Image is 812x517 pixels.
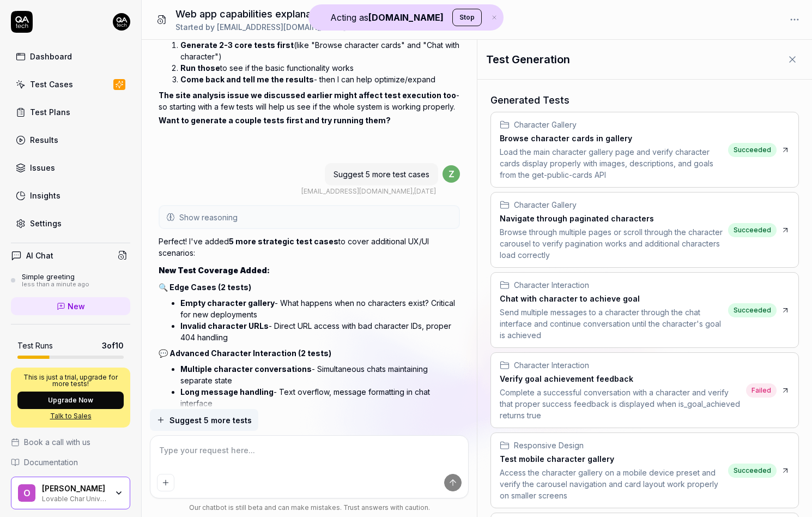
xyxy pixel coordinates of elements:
[30,218,62,229] div: Settings
[157,474,174,491] button: Add attachment
[11,272,130,288] a: Simple greetingless than a minute ago
[11,213,130,234] a: Settings
[17,411,124,421] a: Talk to Sales
[180,62,460,74] li: to see if the basic functionality works
[500,387,742,421] div: Complete a successful conversation with a character and verify that proper success feedback is di...
[17,341,53,351] h5: Test Runs
[180,386,460,409] li: - Text overflow, message formatting in chat interface
[175,21,346,33] div: Started by
[169,414,252,426] span: Suggest 5 more tests
[490,93,799,107] h3: Generated Tests
[500,133,724,144] h3: Browse character cards in gallery
[30,162,55,173] div: Issues
[500,293,724,304] h3: Chat with character to achieve goal
[500,306,724,341] div: Send multiple messages to a character through the chat interface and continue conversation until ...
[490,352,799,428] a: Character InteractionVerify goal achievement feedbackComplete a successful conversation with a ch...
[30,51,72,62] div: Dashboard
[514,199,577,211] span: Character Gallery
[159,116,391,125] strong: Want to generate a couple tests first and try running them?
[24,436,90,448] span: Book a call with us
[68,300,85,312] span: New
[22,281,89,288] div: less than a minute ago
[30,134,58,146] div: Results
[159,348,331,358] strong: 💬 Advanced Character Interaction (2 tests)
[11,129,130,151] a: Results
[113,13,130,31] img: 7ccf6c19-61ad-4a6c-8811-018b02a1b829.jpg
[26,250,53,261] h4: AI Chat
[159,236,460,258] p: Perfect! I've added to cover additional UX/UI scenarios:
[514,440,584,451] span: Responsive Design
[180,364,312,374] strong: Multiple character conversations
[500,146,724,181] div: Load the main character gallery page and verify character cards display properly with images, des...
[443,165,460,183] span: z
[159,282,251,292] strong: 🔍 Edge Cases (2 tests)
[11,477,130,509] button: O[PERSON_NAME]Lovable Char Universe
[11,157,130,178] a: Issues
[746,383,777,398] span: Failed
[30,190,60,201] div: Insights
[728,143,777,157] span: Succeeded
[160,206,459,228] button: Show reasoning
[180,63,220,73] strong: Run those
[11,456,130,468] a: Documentation
[42,494,107,502] div: Lovable Char Universe
[728,464,777,478] span: Succeeded
[180,75,314,84] strong: Come back and tell me the results
[11,101,130,123] a: Test Plans
[180,39,460,62] li: (like "Browse character cards" and "Chat with character")
[30,106,70,118] div: Test Plans
[102,340,124,351] span: 3 of 10
[229,237,338,246] strong: 5 more strategic test cases
[11,436,130,448] a: Book a call with us
[159,266,270,275] strong: New Test Coverage Added:
[24,456,78,468] span: Documentation
[452,9,482,26] button: Stop
[11,74,130,95] a: Test Cases
[334,170,429,179] span: Suggest 5 more test cases
[514,359,589,371] span: Character Interaction
[180,40,294,50] strong: Generate 2-3 core tests first
[159,89,460,112] p: - so starting with a few tests will help us see if the whole system is working properly.
[180,297,460,320] li: - What happens when no characters exist? Critical for new deployments
[301,187,436,196] div: , [DATE]
[18,484,35,502] span: O
[500,226,724,261] div: Browse through multiple pages or scroll through the character carousel to verify pagination works...
[490,192,799,268] a: Character GalleryNavigate through paginated charactersBrowse through multiple pages or scroll thr...
[486,51,570,68] h1: Test Generation
[42,484,107,494] div: Olle Pridiuksson
[179,212,238,223] span: Show reasoning
[500,373,742,384] h3: Verify goal achievement feedback
[490,272,799,348] a: Character InteractionChat with character to achieve goalSend multiple messages to a character thr...
[11,46,130,67] a: Dashboard
[180,74,460,85] li: - then I can help optimize/expand
[514,279,589,291] span: Character Interaction
[180,321,269,330] strong: Invalid character URLs
[180,363,460,386] li: - Simultaneous chats maintaining separate state
[728,223,777,237] span: Succeeded
[159,91,456,100] strong: The site analysis issue we discussed earlier might affect test execution too
[180,320,460,343] li: - Direct URL access with bad character IDs, proper 404 handling
[180,298,275,308] strong: Empty character gallery
[150,503,468,513] div: Our chatbot is still beta and can make mistakes. Trust answers with caution.
[30,79,73,90] div: Test Cases
[150,409,258,431] button: Suggest 5 more tests
[180,387,274,396] strong: Long message handling
[500,453,724,465] h3: Test mobile character gallery
[17,392,124,409] button: Upgrade Now
[500,467,724,501] div: Access the character gallery on a mobile device preset and verify the carousel navigation and car...
[175,7,346,21] h1: Web app capabilities explanation
[217,22,346,32] span: [EMAIL_ADDRESS][DOMAIN_NAME]
[11,185,130,206] a: Insights
[17,374,124,387] p: This is just a trial, upgrade for more tests!
[728,303,777,317] span: Succeeded
[514,119,577,130] span: Character Gallery
[11,297,130,315] a: New
[22,272,89,281] div: Simple greeting
[301,187,413,195] span: [EMAIL_ADDRESS][DOMAIN_NAME]
[490,432,799,508] a: Responsive DesignTest mobile character galleryAccess the character gallery on a mobile device pre...
[500,213,724,224] h3: Navigate through paginated characters
[490,112,799,188] a: Character GalleryBrowse character cards in galleryLoad the main character gallery page and verify...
